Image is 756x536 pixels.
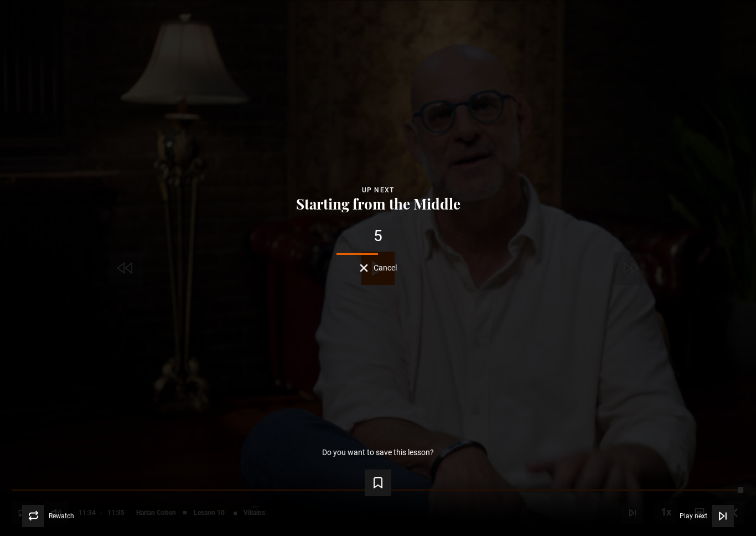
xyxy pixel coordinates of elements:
p: Do you want to save this lesson? [322,448,434,456]
div: Up next [18,185,738,196]
button: Rewatch [22,505,74,527]
button: Starting from the Middle [293,196,464,212]
span: Play next [680,513,707,519]
button: Cancel [360,264,397,272]
span: Rewatch [49,513,74,519]
div: 5 [18,228,738,244]
button: Play next [680,505,734,527]
span: Cancel [374,264,397,272]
